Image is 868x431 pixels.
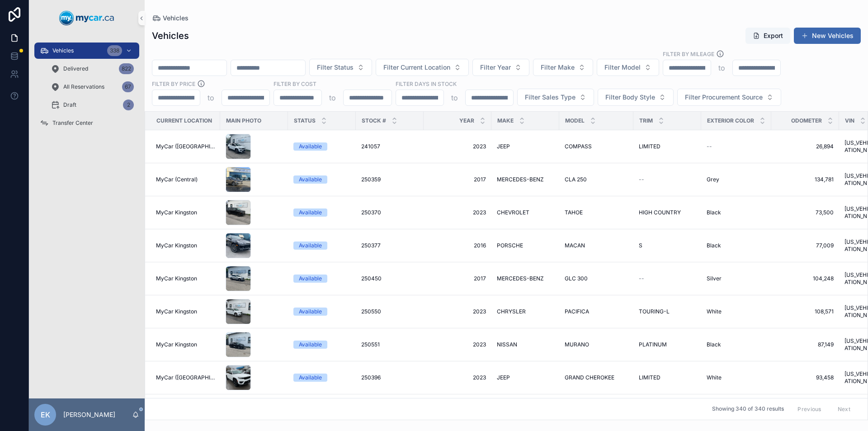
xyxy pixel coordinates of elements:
span: White [707,308,722,315]
span: All Reservations [63,83,104,90]
div: Available [299,242,322,250]
button: Select Button [517,89,594,106]
a: All Reservations67 [45,79,139,95]
a: CHRYSLER [497,308,554,315]
a: Vehicles338 [34,43,139,59]
a: S [639,242,696,249]
a: CLA 250 [565,176,628,183]
a: MyCar Kingston [156,242,215,249]
a: Available [293,242,350,250]
a: 2023 [429,308,486,315]
span: Filter Status [317,63,354,72]
span: COMPASS [565,143,592,150]
a: MyCar Kingston [156,341,215,348]
div: Available [299,175,322,184]
span: Silver [707,275,722,282]
a: MERCEDES-BENZ [497,176,554,183]
p: [PERSON_NAME] [63,410,115,419]
a: MyCar ([GEOGRAPHIC_DATA]) [156,143,215,150]
a: 77,009 [777,242,834,249]
span: Grey [707,176,719,183]
a: GRAND CHEROKEE [565,374,628,381]
a: 134,781 [777,176,834,183]
a: 87,149 [777,341,834,348]
label: Filter By Mileage [663,50,714,58]
a: Transfer Center [34,115,139,131]
span: LIMITED [639,143,660,150]
a: 104,248 [777,275,834,282]
button: Select Button [376,59,469,76]
span: -- [639,275,644,282]
a: COMPASS [565,143,628,150]
span: Vehicles [163,14,189,23]
span: -- [707,143,712,150]
span: 250396 [361,374,381,381]
a: 2023 [429,143,486,150]
a: 2017 [429,176,486,183]
a: New Vehicles [794,28,861,44]
span: Make [497,117,514,124]
span: White [707,374,722,381]
span: Current Location [156,117,212,124]
span: PLATINUM [639,341,667,348]
a: MACAN [565,242,628,249]
a: MyCar Kingston [156,275,215,282]
span: MyCar Kingston [156,308,197,315]
a: 250370 [361,209,418,216]
button: Select Button [598,89,674,106]
span: Filter Year [480,63,511,72]
div: Available [299,208,322,217]
a: TOURING-L [639,308,696,315]
a: -- [707,143,766,150]
span: Exterior Color [707,117,754,124]
span: Draft [63,101,76,109]
a: Available [293,208,350,217]
a: LIMITED [639,374,696,381]
span: MyCar ([GEOGRAPHIC_DATA]) [156,374,215,381]
span: Stock # [362,117,386,124]
span: Showing 340 of 340 results [712,406,784,413]
span: 250550 [361,308,381,315]
a: Grey [707,176,766,183]
span: JEEP [497,374,510,381]
a: 250550 [361,308,418,315]
a: PORSCHE [497,242,554,249]
a: 73,500 [777,209,834,216]
a: MyCar (Central) [156,176,215,183]
span: MERCEDES-BENZ [497,275,544,282]
div: 2 [123,99,134,110]
a: 2023 [429,374,486,381]
span: EK [41,409,50,420]
span: PORSCHE [497,242,523,249]
span: Black [707,209,721,216]
span: 250377 [361,242,381,249]
div: Available [299,374,322,382]
a: 250359 [361,176,418,183]
a: -- [639,176,696,183]
a: MyCar Kingston [156,308,215,315]
span: Transfer Center [52,119,93,127]
span: Odometer [791,117,822,124]
span: Delivered [63,65,88,72]
a: Available [293,308,350,316]
a: Available [293,142,350,151]
p: to [718,62,725,73]
a: Black [707,341,766,348]
span: 241057 [361,143,380,150]
span: VIN [845,117,854,124]
span: 93,458 [777,374,834,381]
span: TOURING-L [639,308,670,315]
a: 2017 [429,275,486,282]
div: 338 [107,45,122,56]
div: 822 [119,63,134,74]
a: 26,894 [777,143,834,150]
span: 250551 [361,341,380,348]
span: 108,571 [777,308,834,315]
div: scrollable content [29,36,145,143]
span: Vehicles [52,47,74,54]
